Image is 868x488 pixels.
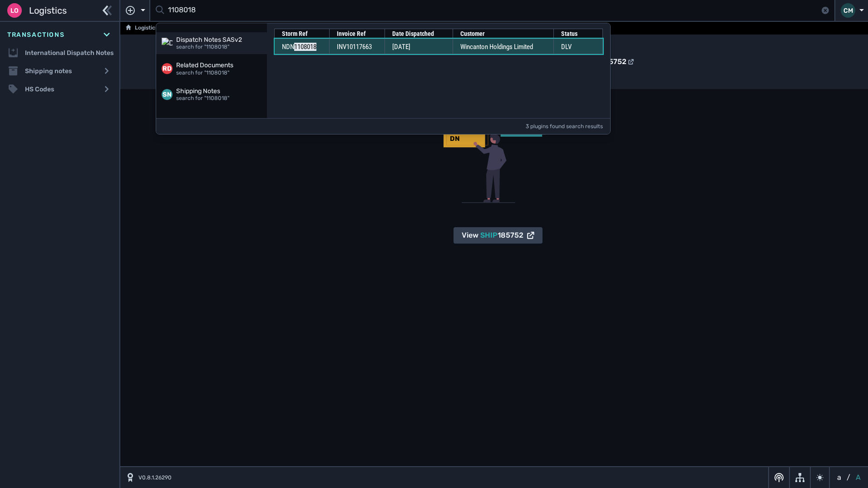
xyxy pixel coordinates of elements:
span: Logistics [29,4,67,17]
text: DN [449,134,459,143]
button: A [854,472,863,483]
div: search for "1108018" [176,95,261,102]
span: 185752 [498,231,523,239]
span: 3 plugins found search results [526,122,603,130]
div: Date Dispatched [392,29,445,39]
span: NDN [282,43,316,51]
div: Status [561,29,595,39]
span: Wincanton Holdings Limited [460,43,533,51]
span: 185752 [601,57,626,66]
span: [DATE] [392,43,410,51]
div: View [462,230,534,241]
span: V0.8.1.26290 [138,473,172,482]
img: Shipping Notes [162,89,173,100]
button: a [835,472,843,483]
a: Logistics [126,23,158,34]
img: Dispatch Notes SASv2 [162,38,173,49]
span: INV10117663 [337,43,372,51]
div: Lo [7,3,22,18]
span: SHIP [480,231,498,239]
mark: 1108018 [294,43,316,51]
span: / [847,472,850,483]
div: search for "1108018" [176,70,261,76]
button: ViewSHIP185752 [454,227,542,244]
div: search for "1108018" [176,44,261,50]
div: Shipping Notes [176,87,261,95]
div: Customer [460,29,546,39]
div: Related Documents [176,61,261,70]
div: Invoice Ref [337,29,377,39]
div: Storm Ref [282,29,322,39]
div: Dispatch Notes SASv2 [176,36,261,44]
img: Related Documents [162,63,173,74]
input: CTRL + / to Search [168,2,822,20]
span: Transactions [7,30,64,40]
span: DLV [561,43,572,51]
div: CM [841,3,855,18]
